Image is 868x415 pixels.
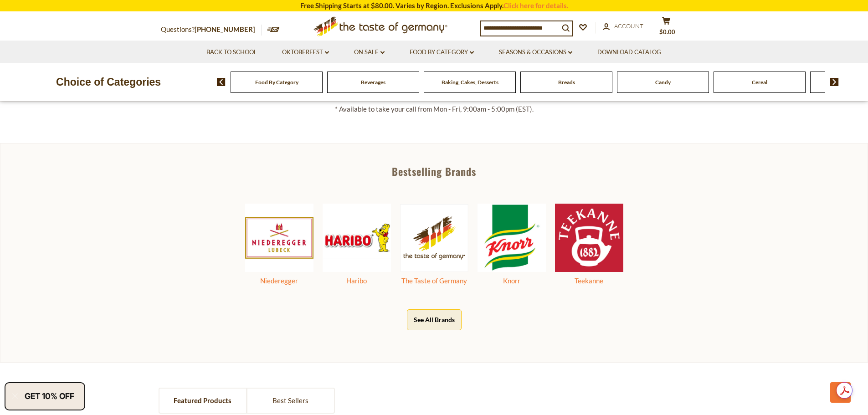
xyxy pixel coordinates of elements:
[653,16,680,39] button: $0.00
[217,78,226,86] img: previous arrow
[478,275,546,287] div: Knorr
[555,275,623,287] div: Teekanne
[752,79,767,86] a: Cereal
[503,1,568,10] a: Click here for details.
[558,79,575,86] a: Breads
[206,47,257,57] a: Back to School
[407,309,462,330] button: See All Brands
[161,24,262,36] p: Questions?
[655,79,671,86] a: Candy
[555,265,623,287] a: Teekanne
[478,265,546,287] a: Knorr
[659,28,675,36] span: $0.00
[361,79,385,86] a: Beverages
[400,275,468,287] div: The Taste of Germany
[400,265,468,287] a: The Taste of Germany
[255,79,298,86] a: Food By Category
[245,275,313,287] div: Niederegger
[597,47,661,57] a: Download Catalog
[499,47,572,57] a: Seasons & Occasions
[614,22,643,30] span: Account
[410,47,474,57] a: Food By Category
[478,204,546,272] img: Knorr
[323,275,391,287] div: Haribo
[323,204,391,272] img: Haribo
[159,389,246,413] a: Featured Products
[400,204,468,272] img: The Taste of Germany
[442,79,498,86] a: Baking, Cakes, Desserts
[830,78,839,86] img: next arrow
[603,21,643,31] a: Account
[247,389,334,413] a: Best Sellers
[354,47,385,57] a: On Sale
[195,25,255,33] a: [PHONE_NUMBER]
[245,204,313,272] img: Niederegger
[0,166,868,176] div: Bestselling Brands
[245,265,313,287] a: Niederegger
[282,47,329,57] a: Oktoberfest
[555,204,623,272] img: Teekanne
[323,265,391,287] a: Haribo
